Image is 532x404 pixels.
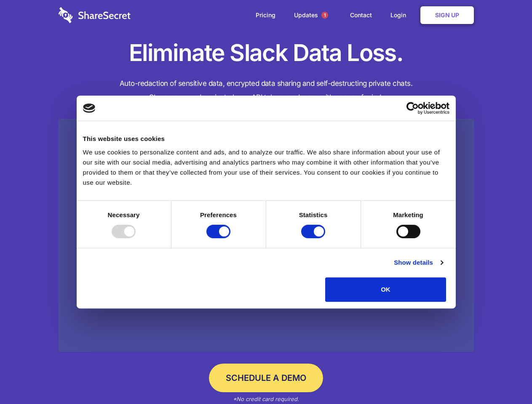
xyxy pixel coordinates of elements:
button: OK [325,277,446,302]
div: We use cookies to personalize content and ads, and to analyze our traffic. We also share informat... [83,147,449,188]
strong: Statistics [299,211,328,218]
h4: Auto-redaction of sensitive data, encrypted data sharing and self-destructing private chats. Shar... [59,77,474,104]
a: Login [382,2,419,28]
span: 1 [321,12,328,19]
a: Wistia video thumbnail [59,119,474,352]
a: Show details [394,258,443,268]
img: logo [83,104,96,113]
strong: Preferences [200,211,237,218]
img: logo-wordmark-white-trans-d4663122ce5f474addd5e946df7df03e33cb6a1c49d2221995e7729f52c070b2.svg [59,7,131,23]
a: Usercentrics Cookiebot - opens in a new window [376,102,449,114]
a: Contact [342,2,380,28]
h1: Eliminate Slack Data Loss. [59,38,474,68]
a: Schedule a Demo [209,364,323,392]
strong: Necessary [108,211,140,218]
em: *No credit card required. [233,396,299,402]
a: Pricing [247,2,284,28]
div: This website uses cookies [83,134,449,144]
strong: Marketing [393,211,423,218]
a: Sign Up [420,6,474,24]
